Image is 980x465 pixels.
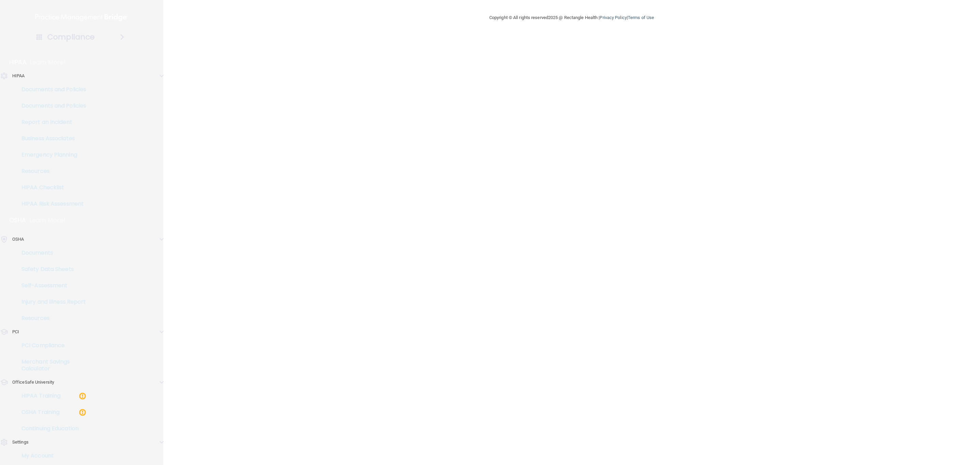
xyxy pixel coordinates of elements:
[12,378,54,386] p: OfficeSafe University
[4,119,97,126] p: Report an Incident
[4,392,61,399] p: HIPAA Training
[4,250,97,256] p: Documents
[4,102,97,109] p: Documents and Policies
[447,7,696,29] div: Copyright © All rights reserved 2025 @ Rectangle Health | |
[4,86,97,93] p: Documents and Policies
[12,235,24,243] p: OSHA
[4,315,97,322] p: Resources
[12,328,19,336] p: PCI
[4,452,97,459] p: My Account
[4,168,97,175] p: Resources
[4,409,60,416] p: OSHA Training
[35,11,128,24] img: PMB logo
[4,184,97,191] p: HIPAA Checklist
[4,425,97,432] p: Continuing Education
[78,408,87,417] img: warning-circle.0cc9ac19.png
[30,58,66,66] p: Learn More!
[78,392,87,400] img: warning-circle.0cc9ac19.png
[4,135,97,142] p: Business Associates
[12,72,25,80] p: HIPAA
[30,216,66,224] p: Learn More!
[4,282,97,289] p: Self-Assessment
[4,201,97,207] p: HIPAA Risk Assessment
[600,15,626,20] a: Privacy Policy
[4,342,97,349] p: PCI Compliance
[9,216,26,224] p: OSHA
[628,15,654,20] a: Terms of Use
[4,151,97,158] p: Emergency Planning
[12,438,29,446] p: Settings
[4,358,97,372] p: Merchant Savings Calculator
[4,266,97,273] p: Safety Data Sheets
[9,58,27,66] p: HIPAA
[4,299,97,305] p: Injury and Illness Report
[47,32,95,42] h4: Compliance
